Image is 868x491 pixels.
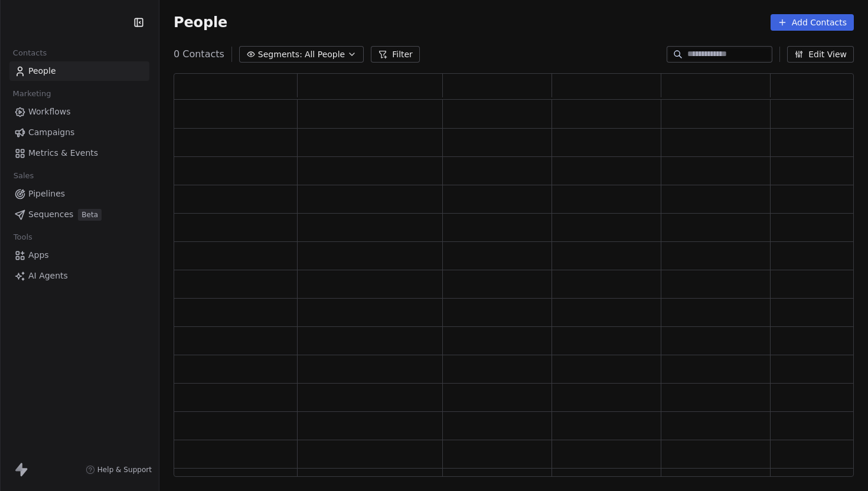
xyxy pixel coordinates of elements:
a: People [9,61,149,81]
a: Metrics & Events [9,143,149,163]
span: All People [305,48,345,61]
span: Tools [8,228,37,246]
a: Workflows [9,102,149,122]
span: Contacts [8,44,52,62]
span: Help & Support [97,465,152,474]
span: People [28,65,56,77]
span: Sequences [28,208,73,221]
a: Campaigns [9,123,149,142]
a: Apps [9,245,149,265]
span: Metrics & Events [28,147,98,159]
button: Filter [371,46,420,63]
a: SequencesBeta [9,205,149,224]
span: People [174,14,227,31]
a: AI Agents [9,266,149,286]
span: Pipelines [28,188,65,200]
span: Marketing [8,85,56,103]
span: AI Agents [28,270,68,282]
span: Workflows [28,106,71,118]
button: Edit View [787,46,854,63]
button: Add Contacts [771,14,854,31]
span: 0 Contacts [174,47,224,61]
span: Beta [78,209,102,221]
span: Segments: [258,48,302,61]
span: Campaigns [28,126,74,139]
span: Sales [8,167,39,185]
span: Apps [28,249,49,261]
a: Help & Support [86,465,152,474]
a: Pipelines [9,184,149,204]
